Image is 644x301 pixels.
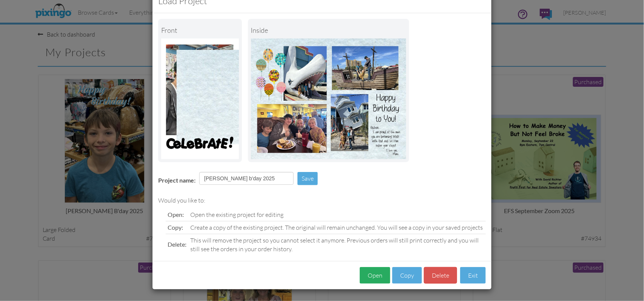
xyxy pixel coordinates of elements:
img: Portrait Image [251,38,406,159]
td: Create a copy of the existing project. The original will remain unchanged. You will see a copy in... [188,221,486,234]
button: Copy [392,267,422,284]
span: Copy: [168,224,183,231]
label: Project name: [158,176,196,185]
span: Open: [168,211,184,218]
button: Exit [460,267,486,284]
img: Landscape Image [161,38,239,159]
button: Save [297,172,318,185]
input: Enter project name [199,172,294,185]
div: Would you like to: [158,196,486,205]
div: Front [161,22,239,38]
td: This will remove the project so you cannot select it anymore. Previous orders will still print co... [188,234,486,255]
span: Delete: [168,241,186,248]
button: Delete [424,267,457,284]
td: Open the existing project for editing [188,209,486,221]
button: Open [360,267,390,284]
div: inside [251,22,406,38]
